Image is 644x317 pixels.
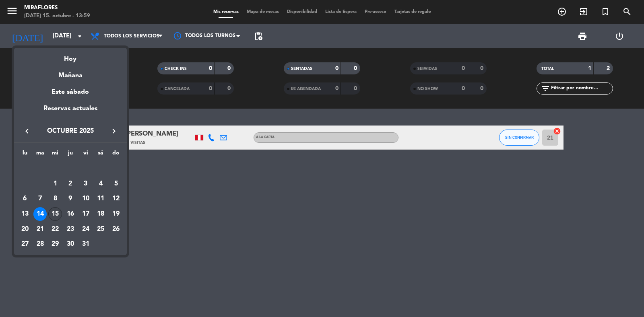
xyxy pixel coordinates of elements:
div: 7 [33,192,47,206]
div: 27 [18,237,32,251]
td: 23 de octubre de 2025 [63,222,78,237]
span: octubre 2025 [34,126,107,136]
div: 14 [33,207,47,221]
div: 19 [109,207,123,221]
td: 2 de octubre de 2025 [63,176,78,191]
div: 28 [33,237,47,251]
th: miércoles [47,148,63,161]
td: 3 de octubre de 2025 [78,176,93,191]
div: 18 [94,207,107,221]
td: 18 de octubre de 2025 [93,206,109,222]
td: 21 de octubre de 2025 [33,222,48,237]
td: 14 de octubre de 2025 [33,206,48,222]
td: 20 de octubre de 2025 [17,222,33,237]
div: 31 [79,237,93,251]
td: 6 de octubre de 2025 [17,191,33,207]
td: 29 de octubre de 2025 [47,237,63,252]
div: 8 [48,192,62,206]
td: 12 de octubre de 2025 [108,191,124,207]
td: 25 de octubre de 2025 [93,222,109,237]
button: keyboard_arrow_right [107,126,121,136]
td: 4 de octubre de 2025 [93,176,109,191]
div: 21 [33,222,47,236]
td: 5 de octubre de 2025 [108,176,124,191]
td: 11 de octubre de 2025 [93,191,109,207]
div: 23 [64,222,77,236]
div: 6 [18,192,32,206]
div: Este sábado [14,81,127,103]
td: 1 de octubre de 2025 [47,176,63,191]
td: 16 de octubre de 2025 [63,206,78,222]
div: 30 [64,237,77,251]
td: 10 de octubre de 2025 [78,191,93,207]
td: 7 de octubre de 2025 [33,191,48,207]
div: 15 [48,207,62,221]
div: 16 [64,207,77,221]
div: 12 [109,192,123,206]
div: 17 [79,207,93,221]
td: 24 de octubre de 2025 [78,222,93,237]
td: 27 de octubre de 2025 [17,237,33,252]
td: 8 de octubre de 2025 [47,191,63,207]
th: viernes [78,148,93,161]
div: 13 [18,207,32,221]
th: domingo [108,148,124,161]
div: 29 [48,237,62,251]
div: 3 [79,177,93,191]
td: 9 de octubre de 2025 [63,191,78,207]
td: 30 de octubre de 2025 [63,237,78,252]
td: 13 de octubre de 2025 [17,206,33,222]
th: lunes [17,148,33,161]
td: 22 de octubre de 2025 [47,222,63,237]
div: 5 [109,177,123,191]
th: jueves [63,148,78,161]
td: 31 de octubre de 2025 [78,237,93,252]
td: 26 de octubre de 2025 [108,222,124,237]
th: martes [33,148,48,161]
div: 2 [64,177,77,191]
i: keyboard_arrow_right [109,126,119,136]
td: 19 de octubre de 2025 [108,206,124,222]
div: 25 [94,222,107,236]
div: 4 [94,177,107,191]
td: 17 de octubre de 2025 [78,206,93,222]
button: keyboard_arrow_left [20,126,34,136]
div: Mañana [14,64,127,81]
div: Hoy [14,48,127,64]
div: 26 [109,222,123,236]
div: 10 [79,192,93,206]
div: 9 [64,192,77,206]
div: 1 [48,177,62,191]
div: 11 [94,192,107,206]
td: 28 de octubre de 2025 [33,237,48,252]
div: 20 [18,222,32,236]
td: 15 de octubre de 2025 [47,206,63,222]
i: keyboard_arrow_left [22,126,32,136]
td: OCT. [17,161,124,176]
div: 24 [79,222,93,236]
div: 22 [48,222,62,236]
th: sábado [93,148,109,161]
div: Reservas actuales [14,103,127,120]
